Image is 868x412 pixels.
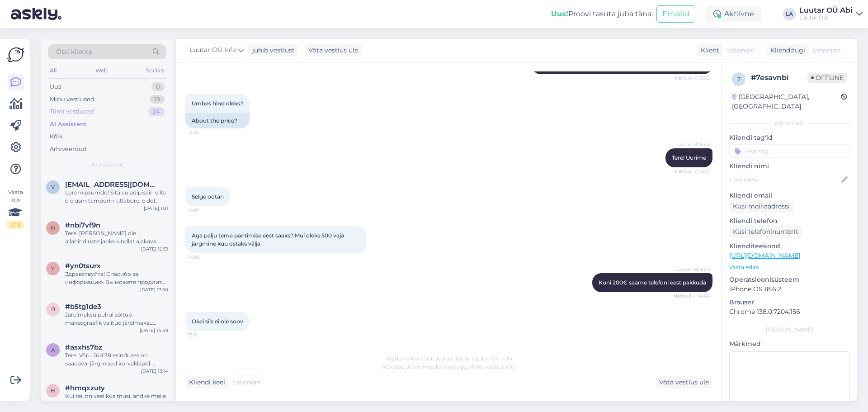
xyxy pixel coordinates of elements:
[729,200,793,213] div: Küsi meiliaadressi
[729,307,850,317] p: Chrome 138.0.7204.156
[767,46,805,55] div: Klienditugi
[51,184,55,190] span: v
[729,284,850,294] p: iPhone OS 18.6.2
[50,95,94,104] div: Minu vestlused
[813,46,840,55] span: Estonian
[729,216,850,226] p: Kliendi telefon
[729,263,850,271] p: Vaata edasi ...
[91,161,123,169] span: AI Assistent
[729,275,850,284] p: Operatsioonisüsteem
[233,378,260,387] span: Estonian
[65,221,100,229] span: #nbi7vf9n
[65,180,159,189] span: veselka72@mail.ru
[675,75,710,81] span: Nähtud ✓ 13:52
[732,92,841,111] div: [GEOGRAPHIC_DATA], [GEOGRAPHIC_DATA]
[727,46,755,55] span: Estonian
[188,331,222,338] span: 15:11
[141,368,168,374] div: [DATE] 13:14
[188,254,222,260] span: 14:02
[65,343,102,351] span: #asxhs7bz
[729,144,850,158] input: Lisa tag
[50,82,61,91] div: Uus
[192,318,243,325] span: Okei siis ei ole soov
[65,311,168,327] div: Järelmaksu puhul sõltub maksegraafik valitud järelmaksu pakkujast. Näiteks ESTO 3 [PERSON_NAME] "...
[599,279,706,286] span: Kuni 200€ saame telefoni eest pakkuda
[551,9,568,18] b: Uus!
[675,266,710,273] span: Luutar OÜ Info
[729,326,850,334] div: [PERSON_NAME]
[656,5,695,23] button: Emailid
[50,120,87,129] div: AI Assistent
[140,327,168,334] div: [DATE] 14:49
[188,129,222,136] span: 13:53
[65,262,101,270] span: #yn0tsurx
[7,188,24,229] div: Vaata siia
[675,141,710,148] span: Luutar OÜ Info
[305,44,362,57] div: Võta vestlus üle
[192,232,345,247] span: Aga palju tema pantimise eest saaks? Mul oleks 500 vaja järgmine kuu ostaks välja
[729,161,850,171] p: Kliendi nimi
[7,46,24,63] img: Askly Logo
[148,107,165,116] div: 24
[65,229,168,246] div: Tere! [PERSON_NAME] ole allahindluste jaoks kindlat ajakava. Enamasti käivitatakse need spontaans...
[50,107,94,116] div: Tiimi vestlused
[382,363,516,370] span: Vestluse ülevõtmiseks vajutage
[65,270,168,286] div: Здравствуйте! Спасибо за информацию. Вы можете продлить свой залоговый договор через наш онлайн-п...
[185,113,250,128] div: About the price?
[51,306,55,313] span: b
[551,9,653,19] div: Proovi tasuta juba täna:
[729,298,850,307] p: Brauser
[151,82,165,91] div: 0
[65,351,168,368] div: Tere! Võru Jüri 38 esinduses on saadaval järgmised kõrvaklapid: [PERSON_NAME] & [PERSON_NAME] PX,...
[799,7,853,14] div: Luutar OÜ Abi
[751,72,807,83] div: # 7esavnbi
[730,175,840,185] input: Lisa nimi
[656,376,712,388] div: Võta vestlus üle
[192,193,224,200] span: Selge ootan
[729,339,850,349] p: Märkmed
[50,132,63,141] div: Kõik
[807,73,847,83] span: Offline
[56,47,92,57] span: Otsi kliente
[192,100,243,107] span: Umbes hind oleks?
[729,242,850,251] p: Klienditeekond
[672,154,706,161] span: Tere! Uurime
[706,6,761,22] div: Aktiivne
[144,65,166,76] div: Socials
[697,46,719,55] div: Klient
[51,387,55,394] span: h
[729,133,850,142] p: Kliendi tag'id
[729,226,802,238] div: Küsi telefoninumbrit
[65,392,168,408] div: Kui teil on veel küsimusi, andke meile teada.
[386,355,512,362] span: Vestlus on määratud kasutajale Luutar OÜ Info
[144,205,168,212] div: [DATE] 1:01
[140,286,168,293] div: [DATE] 17:50
[48,65,58,76] div: All
[189,45,236,55] span: Luutar OÜ Info
[50,145,87,154] div: Arhiveeritud
[729,251,800,260] a: [URL][DOMAIN_NAME]
[249,46,295,55] div: juhib vestlust
[51,346,55,353] span: a
[65,384,105,392] span: #hmqxzuty
[783,8,796,20] div: LA
[467,363,516,370] i: „Võtke vestlus üle”
[675,168,710,175] span: Nähtud ✓ 13:57
[141,246,168,252] div: [DATE] 10:51
[729,191,850,200] p: Kliendi email
[7,221,24,229] div: 2 / 3
[799,14,853,21] div: Luutar OÜ
[729,119,850,128] div: Kliendi info
[188,207,222,213] span: 14:01
[51,265,55,272] span: y
[94,65,109,76] div: Web
[737,76,741,82] span: 7
[65,189,168,205] div: Loremipsumdo! Sita co adipiscin elits d eiusm temporin-utlabore, e dol magn aliqu enimadm ven q n...
[51,224,55,231] span: n
[674,293,710,299] span: Nähtud ✓ 14:44
[185,378,225,387] div: Kliendi keel
[150,95,165,104] div: 19
[799,7,863,21] a: Luutar OÜ AbiLuutar OÜ
[65,303,101,311] span: #b5tg1de3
